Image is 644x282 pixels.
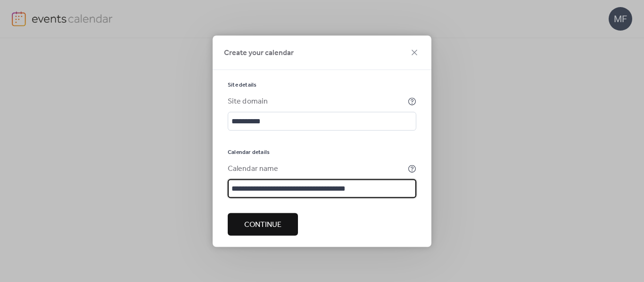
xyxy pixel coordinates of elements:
[228,96,406,107] div: Site domain
[228,163,406,174] div: Calendar name
[228,81,256,89] span: Site details
[228,148,270,156] span: Calendar details
[224,47,294,58] span: Create your calendar
[244,219,281,230] span: Continue
[228,213,298,235] button: Continue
